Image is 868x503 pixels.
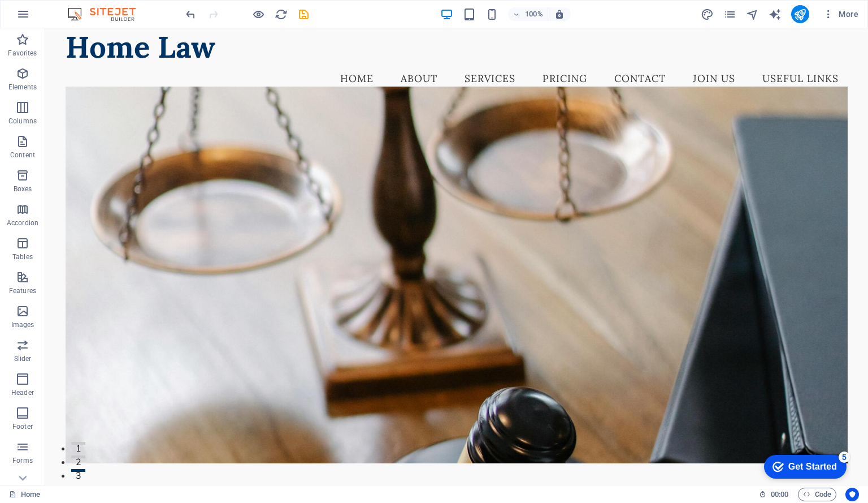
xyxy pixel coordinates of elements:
[8,49,37,58] p: Favorites
[26,427,40,430] button: 2
[11,388,34,397] p: Header
[184,7,197,21] button: undo
[769,8,782,21] i: AI Writer
[746,7,759,21] button: navigator
[274,7,288,21] button: reload
[26,414,40,416] button: 1
[845,488,859,501] button: Usercentrics
[769,7,782,21] button: text_generator
[297,8,310,21] i: Save (Ctrl+S)
[14,354,32,363] p: Slider
[26,441,40,444] button: 3
[12,456,33,465] p: Forms
[746,8,759,21] i: Navigator
[525,7,543,21] h6: 100%
[823,8,858,20] span: More
[798,488,836,501] button: Code
[701,8,714,21] i: Design (Ctrl+Alt+Y)
[779,490,780,498] span: :
[791,5,809,23] button: publish
[12,422,33,431] p: Footer
[771,488,788,501] span: 00 00
[723,8,736,21] i: Pages (Ctrl+Alt+S)
[793,8,806,21] i: Publish
[554,9,565,19] i: On resize automatically adjust zoom level to fit chosen device.
[9,6,92,29] div: Get Started 5 items remaining, 0% complete
[9,286,36,295] p: Features
[84,2,95,14] div: 5
[33,12,82,23] div: Get Started
[184,8,197,21] i: Undo: Change text (Ctrl+Z)
[297,7,310,21] button: save
[12,252,33,261] p: Tables
[7,218,38,227] p: Accordion
[14,184,32,194] p: Boxes
[803,488,831,501] span: Code
[8,83,37,92] p: Elements
[818,5,863,23] button: More
[8,117,37,126] p: Columns
[11,320,34,329] p: Images
[759,488,789,501] h6: Session time
[701,7,714,21] button: design
[9,488,40,501] a: Click to cancel selection. Double-click to open Pages
[723,7,737,21] button: pages
[65,7,150,21] img: Editor Logo
[275,8,288,21] i: Reload page
[10,151,35,160] p: Content
[508,7,548,21] button: 100%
